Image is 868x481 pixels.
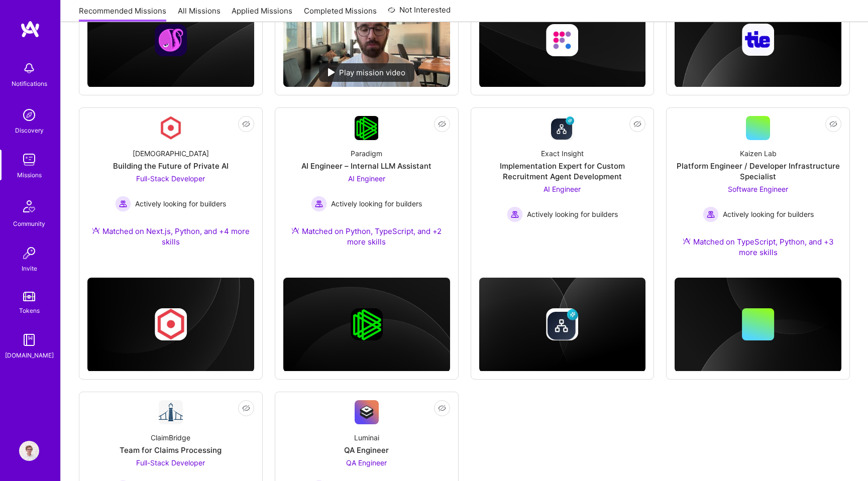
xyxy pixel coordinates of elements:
[633,120,641,128] i: icon EyeClosed
[541,148,584,159] div: Exact Insight
[683,237,691,245] img: Ateam Purple Icon
[19,330,39,350] img: guide book
[242,120,250,128] i: icon EyeClosed
[92,226,100,234] img: Ateam Purple Icon
[283,278,450,372] img: cover
[136,174,205,183] span: Full-Stack Developer
[304,6,377,22] a: Completed Missions
[87,278,254,372] img: cover
[87,116,254,259] a: Company Logo[DEMOGRAPHIC_DATA]Building the Future of Private AIFull-Stack Developer Actively look...
[351,308,383,340] img: Company logo
[507,206,523,222] img: Actively looking for builders
[87,226,254,247] div: Matched on Next.js, Python, and +4 more skills
[479,161,646,182] div: Implementation Expert for Custom Recruitment Agent Development
[311,196,327,212] img: Actively looking for builders
[348,174,385,183] span: AI Engineer
[438,120,446,128] i: icon EyeClosed
[301,161,431,171] div: AI Engineer – Internal LLM Assistant
[17,170,42,180] div: Missions
[17,441,42,461] a: User Avatar
[113,161,229,171] div: Building the Future of Private AI
[346,458,387,467] span: QA Engineer
[79,6,166,22] a: Recommended Missions
[12,78,47,89] div: Notifications
[331,198,422,209] span: Actively looking for builders
[344,445,389,455] div: QA Engineer
[355,400,379,424] img: Company Logo
[546,308,578,340] img: Company logo
[438,404,446,412] i: icon EyeClosed
[355,116,378,140] img: Company Logo
[550,116,574,140] img: Company Logo
[178,6,221,22] a: All Missions
[155,24,187,56] img: Company logo
[675,161,841,182] div: Platform Engineer / Developer Infrastructure Specialist
[675,116,841,270] a: Kaizen LabPlatform Engineer / Developer Infrastructure SpecialistSoftware Engineer Actively looki...
[19,441,39,461] img: User Avatar
[159,116,183,140] img: Company Logo
[283,116,450,259] a: Company LogoParadigmAI Engineer – Internal LLM AssistantAI Engineer Actively looking for builders...
[388,4,451,22] a: Not Interested
[136,458,205,467] span: Full-Stack Developer
[675,236,841,258] div: Matched on TypeScript, Python, and +3 more skills
[319,63,414,82] div: Play mission video
[354,432,379,443] div: Luminai
[120,445,222,455] div: Team for Claims Processing
[159,400,183,424] img: Company Logo
[675,278,841,372] img: cover
[19,305,40,316] div: Tokens
[13,218,45,229] div: Community
[479,116,646,239] a: Company LogoExact InsightImplementation Expert for Custom Recruitment Agent DevelopmentAI Enginee...
[742,24,774,56] img: Company logo
[135,198,226,209] span: Actively looking for builders
[728,185,788,193] span: Software Engineer
[829,120,837,128] i: icon EyeClosed
[328,68,335,76] img: play
[232,6,292,22] a: Applied Missions
[740,148,777,159] div: Kaizen Lab
[544,185,581,193] span: AI Engineer
[5,350,54,360] div: [DOMAIN_NAME]
[22,263,37,274] div: Invite
[546,24,578,56] img: Company logo
[283,226,450,247] div: Matched on Python, TypeScript, and +2 more skills
[351,148,382,159] div: Paradigm
[242,404,250,412] i: icon EyeClosed
[20,20,40,38] img: logo
[155,308,187,340] img: Company logo
[133,148,209,159] div: [DEMOGRAPHIC_DATA]
[19,105,39,125] img: discovery
[291,226,299,234] img: Ateam Purple Icon
[703,206,719,222] img: Actively looking for builders
[19,243,39,263] img: Invite
[23,292,35,301] img: tokens
[527,209,618,219] span: Actively looking for builders
[17,194,41,218] img: Community
[115,196,131,212] img: Actively looking for builders
[15,125,44,136] div: Discovery
[19,58,39,78] img: bell
[151,432,190,443] div: ClaimBridge
[19,150,39,170] img: teamwork
[723,209,814,219] span: Actively looking for builders
[479,278,646,372] img: cover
